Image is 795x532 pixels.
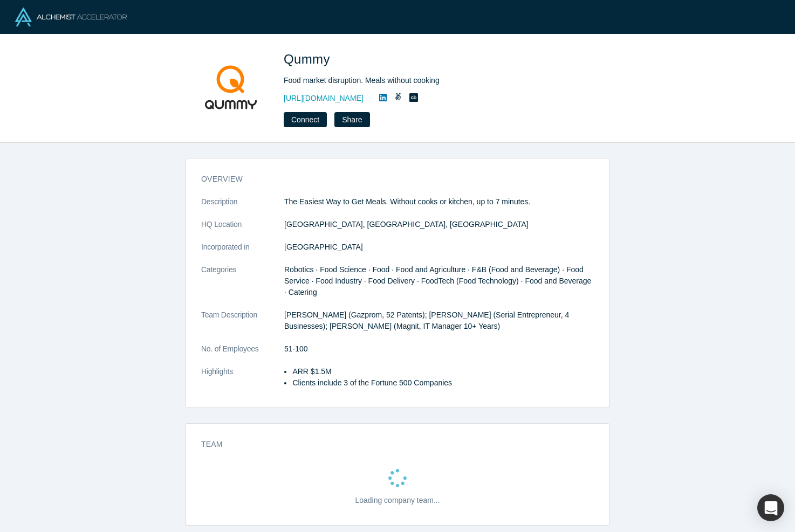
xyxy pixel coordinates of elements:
dd: [GEOGRAPHIC_DATA], [GEOGRAPHIC_DATA], [GEOGRAPHIC_DATA] [284,219,594,230]
img: Qummy's Logo [193,50,269,125]
dt: Highlights [201,366,284,400]
dt: HQ Location [201,219,284,241]
a: [URL][DOMAIN_NAME] [284,93,364,104]
li: Clients include 3 of the Fortune 500 Companies [292,377,594,389]
h3: overview [201,174,579,185]
dd: [GEOGRAPHIC_DATA] [284,241,594,253]
li: ARR $1.5M [292,366,594,377]
span: Robotics · Food Science · Food · Food and Agriculture · F&B (Food and Beverage) · Food Service · ... [284,265,591,296]
p: Loading company team... [355,495,440,506]
dt: Team Description [201,309,284,343]
p: The Easiest Way to Get Meals. Without cooks or kitchen, up to 7 minutes. [284,196,594,208]
img: Alchemist Logo [15,8,127,26]
button: Share [334,112,369,127]
span: Qummy [284,52,334,66]
dt: Description [201,196,284,219]
p: [PERSON_NAME] (Gazprom, 52 Patents); [PERSON_NAME] (Serial Entrepreneur, 4 Businesses); [PERSON_N... [284,309,594,332]
dt: Categories [201,264,284,309]
dt: No. of Employees [201,343,284,366]
h3: Team [201,439,579,450]
dd: 51-100 [284,343,594,355]
div: Food market disruption. Meals without cooking [284,75,586,86]
dt: Incorporated in [201,241,284,264]
button: Connect [284,112,327,127]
